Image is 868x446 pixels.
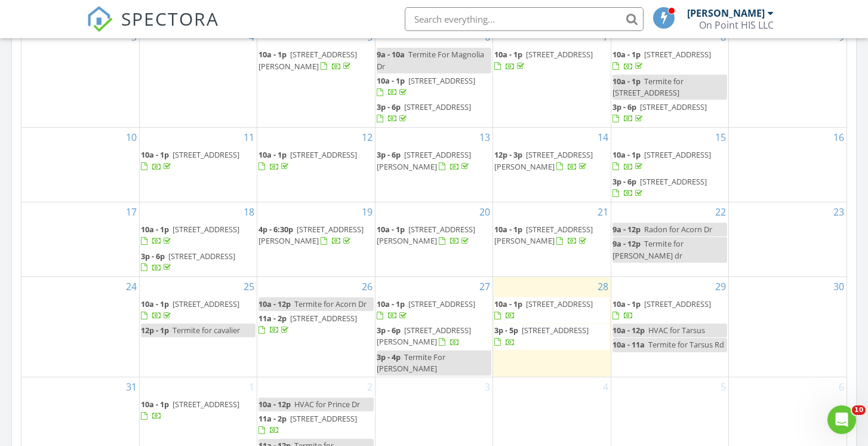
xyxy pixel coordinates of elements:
span: 10a - 1p [258,49,287,60]
a: 4p - 6:30p [STREET_ADDRESS][PERSON_NAME] [258,224,364,246]
a: Go to August 18, 2025 [241,202,257,222]
span: [STREET_ADDRESS][PERSON_NAME] [258,49,357,71]
a: Go to September 2, 2025 [365,377,375,396]
td: Go to August 27, 2025 [375,276,493,377]
span: Termite for Tarsus Rd [648,339,724,350]
span: [STREET_ADDRESS] [644,49,711,60]
span: [STREET_ADDRESS] [173,399,239,410]
iframe: Intercom live chat [827,405,856,434]
a: 3p - 6p [STREET_ADDRESS] [612,101,707,124]
span: 10a - 11a [612,339,645,350]
a: Go to September 4, 2025 [601,377,611,396]
span: 9a - 12p [612,238,641,249]
span: 10a - 1p [141,299,169,309]
span: 10a - 1p [612,299,641,309]
td: Go to August 16, 2025 [729,128,847,202]
td: Go to August 14, 2025 [493,128,611,202]
a: SPECTORA [87,16,219,41]
a: 12p - 3p [STREET_ADDRESS][PERSON_NAME] [494,148,609,174]
a: 11a - 2p [STREET_ADDRESS] [258,413,357,435]
a: Go to August 22, 2025 [713,202,728,222]
span: 10a - 12p [612,325,645,336]
a: Go to August 31, 2025 [124,377,139,396]
a: Go to August 12, 2025 [359,128,375,147]
span: 9a - 10a [377,49,405,60]
a: 10a - 1p [STREET_ADDRESS] [612,148,727,174]
span: 10a - 12p [258,399,291,410]
span: [STREET_ADDRESS] [644,149,711,160]
span: 3p - 5p [494,325,518,336]
td: Go to August 5, 2025 [257,27,375,128]
a: 10a - 1p [STREET_ADDRESS] [141,148,256,174]
a: 10a - 1p [STREET_ADDRESS][PERSON_NAME] [494,223,609,248]
td: Go to August 8, 2025 [611,27,728,128]
a: Go to September 1, 2025 [247,377,257,396]
td: Go to August 10, 2025 [21,128,139,202]
a: 4p - 6:30p [STREET_ADDRESS][PERSON_NAME] [258,223,373,248]
a: Go to August 24, 2025 [124,277,139,296]
a: 10a - 1p [STREET_ADDRESS] [494,297,609,323]
span: [STREET_ADDRESS][PERSON_NAME] [494,149,593,171]
span: 10a - 12p [258,299,291,309]
a: 10a - 1p [STREET_ADDRESS][PERSON_NAME] [494,224,593,246]
a: Go to August 11, 2025 [241,128,257,147]
a: Go to August 15, 2025 [713,128,728,147]
a: Go to August 21, 2025 [595,202,611,222]
a: 10a - 1p [STREET_ADDRESS] [258,148,373,174]
span: [STREET_ADDRESS] [173,149,239,160]
a: 10a - 1p [STREET_ADDRESS][PERSON_NAME] [377,224,475,246]
a: Go to September 6, 2025 [836,377,847,396]
span: Termite for Acorn Dr [294,299,367,309]
span: Radon for Acorn Dr [644,224,712,235]
span: HVAC for Prince Dr [294,399,360,410]
span: 3p - 6p [377,101,401,112]
a: 10a - 1p [STREET_ADDRESS] [494,49,593,71]
a: 10a - 1p [STREET_ADDRESS][PERSON_NAME] [377,223,491,248]
span: 10 [852,405,866,415]
td: Go to August 20, 2025 [375,202,493,277]
a: 12p - 3p [STREET_ADDRESS][PERSON_NAME] [494,149,593,171]
td: Go to August 12, 2025 [257,128,375,202]
a: 10a - 1p [STREET_ADDRESS] [494,299,593,321]
a: 10a - 1p [STREET_ADDRESS] [141,223,256,248]
a: Go to August 14, 2025 [595,128,611,147]
span: Termite for [STREET_ADDRESS] [612,76,684,98]
span: 10a - 1p [141,149,169,160]
a: Go to August 26, 2025 [359,277,375,296]
a: 3p - 6p [STREET_ADDRESS][PERSON_NAME] [377,148,491,174]
td: Go to August 28, 2025 [493,276,611,377]
span: [STREET_ADDRESS] [522,325,589,336]
td: Go to August 15, 2025 [611,128,728,202]
td: Go to August 7, 2025 [493,27,611,128]
a: 10a - 1p [STREET_ADDRESS] [377,297,491,323]
a: Go to August 25, 2025 [241,277,257,296]
span: [STREET_ADDRESS] [644,299,711,309]
span: Termite For Magnolia Dr [377,49,484,71]
a: 3p - 5p [STREET_ADDRESS] [494,324,609,349]
span: 10a - 1p [494,224,522,235]
a: 10a - 1p [STREET_ADDRESS] [494,48,609,73]
div: On Point HIS LLC [699,19,774,31]
span: [STREET_ADDRESS] [640,176,707,187]
a: 10a - 1p [STREET_ADDRESS] [141,149,239,171]
a: 3p - 6p [STREET_ADDRESS] [612,175,727,201]
span: [STREET_ADDRESS] [640,101,707,112]
a: Go to August 27, 2025 [477,277,493,296]
span: [STREET_ADDRESS] [168,251,235,262]
a: 10a - 1p [STREET_ADDRESS] [612,48,727,73]
span: 3p - 6p [377,325,401,336]
span: [STREET_ADDRESS] [173,224,239,235]
span: 3p - 6p [612,101,636,112]
div: [PERSON_NAME] [687,7,765,19]
a: 3p - 6p [STREET_ADDRESS][PERSON_NAME] [377,324,491,349]
a: 3p - 6p [STREET_ADDRESS] [141,251,235,273]
td: Go to August 25, 2025 [139,276,257,377]
a: Go to August 16, 2025 [831,128,847,147]
a: 11a - 2p [STREET_ADDRESS] [258,312,373,337]
span: 10a - 1p [377,299,405,309]
a: 3p - 6p [STREET_ADDRESS][PERSON_NAME] [377,325,471,347]
a: Go to August 23, 2025 [831,202,847,222]
span: 12p - 3p [494,149,522,160]
a: Go to August 13, 2025 [477,128,493,147]
span: SPECTORA [121,6,219,31]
